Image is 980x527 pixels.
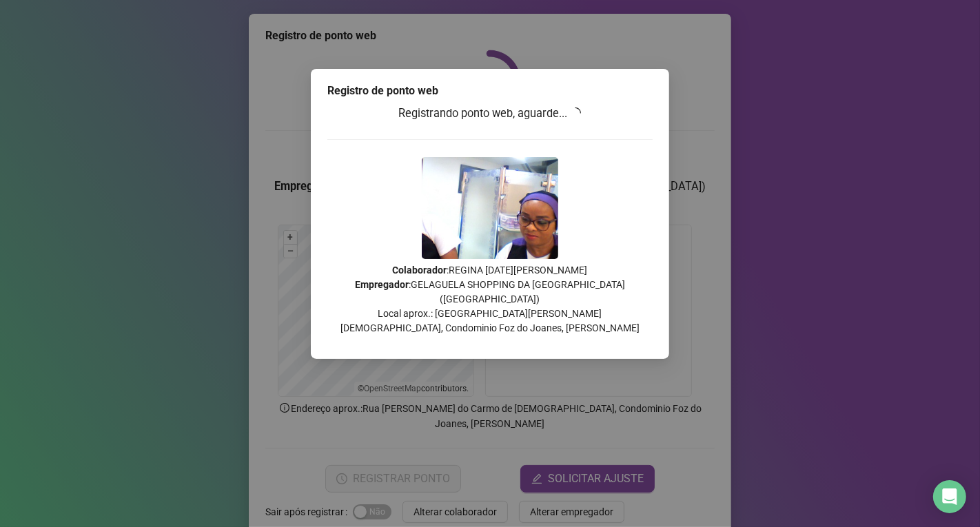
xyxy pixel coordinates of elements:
span: loading [570,107,581,118]
strong: Empregador [355,279,409,290]
div: Registro de ponto web [327,83,653,99]
h3: Registrando ponto web, aguarde... [327,105,653,123]
strong: Colaborador [393,265,447,276]
img: 9k= [422,157,558,259]
p: : REGINA [DATE][PERSON_NAME] : GELAGUELA SHOPPING DA [GEOGRAPHIC_DATA] ([GEOGRAPHIC_DATA]) Local ... [327,263,653,335]
div: Open Intercom Messenger [933,480,966,513]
